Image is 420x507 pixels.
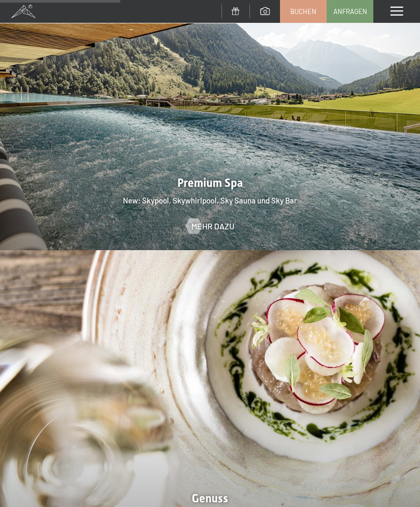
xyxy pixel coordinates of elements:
a: Buchen [281,1,326,22]
span: Mehr dazu [191,221,234,232]
a: Anfragen [327,1,373,22]
span: Buchen [290,7,316,16]
span: Anfragen [333,7,367,16]
a: Mehr dazu [186,221,234,232]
